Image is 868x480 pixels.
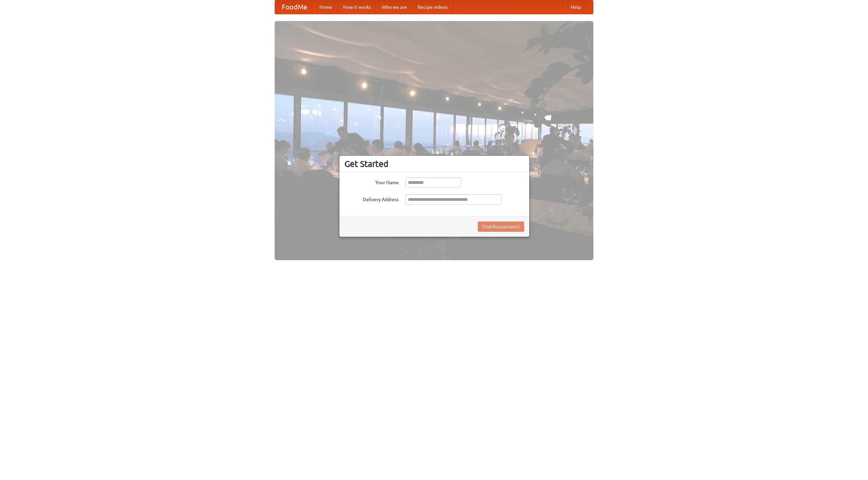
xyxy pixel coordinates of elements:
a: FoodMe [275,0,314,14]
a: Who we are [376,0,412,14]
a: Recipe videos [412,0,453,14]
h3: Get Started [344,159,524,169]
label: Delivery Address [344,194,399,203]
a: How it works [338,0,376,14]
a: Home [314,0,338,14]
button: Find Restaurants! [478,222,524,232]
label: Your Name [344,177,399,186]
a: Help [565,0,586,14]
